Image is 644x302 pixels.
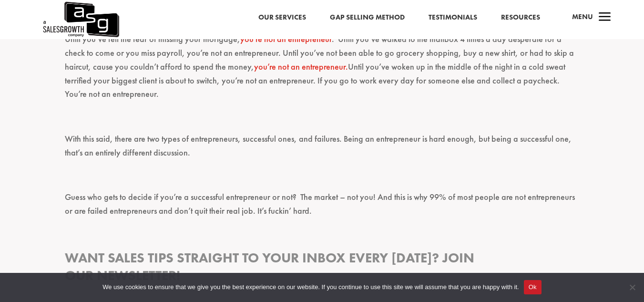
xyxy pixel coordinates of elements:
[501,11,540,24] a: Resources
[258,11,306,24] a: Our Services
[254,61,348,72] a: you’re not an entrepreneur.
[572,12,593,21] span: Menu
[65,190,580,227] p: Guess who gets to decide if you’re a successful entrepreneur or not? The market – not you! And th...
[595,8,614,27] span: a
[330,11,405,24] a: Gap Selling Method
[524,280,542,294] button: Ok
[102,282,519,292] span: We use cookies to ensure that we give you the best experience on our website. If you continue to ...
[65,249,580,290] h3: Want Sales Tips Straight to Your Inbox Every [DATE]? Join Our Newsletter!
[65,132,580,168] p: With this said, there are two types of entrepreneurs, successful ones, and failures. Being an ent...
[429,11,477,24] a: Testimonials
[627,282,637,292] span: No
[65,32,580,110] p: Until you’ve felt the fear of missing your mortgage, . Until you’ve walked to the mailbox 4 times...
